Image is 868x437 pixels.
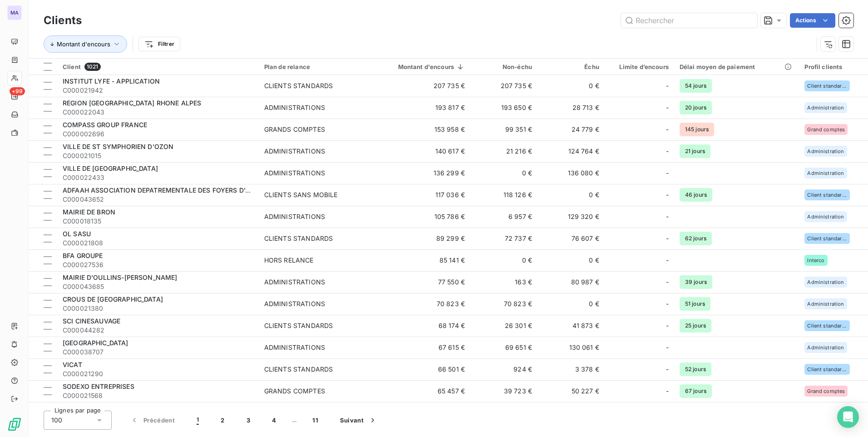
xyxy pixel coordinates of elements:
[621,13,757,28] input: Rechercher
[197,416,199,425] span: 1
[63,99,201,107] span: REGION [GEOGRAPHIC_DATA] RHONE ALPES
[807,279,844,285] span: Administration
[538,249,605,271] td: 0 €
[63,238,253,248] span: C000021808
[807,83,847,89] span: Client standards
[63,108,253,117] span: C000022043
[63,151,253,160] span: C000021015
[63,339,128,347] span: [GEOGRAPHIC_DATA]
[807,301,844,307] span: Administration
[666,81,669,90] span: -
[538,140,605,162] td: 124 764 €
[57,40,110,48] span: Montant d'encours
[368,337,470,358] td: 67 615 €
[470,140,538,162] td: 21 216 €
[538,206,605,228] td: 129 320 €
[807,214,844,219] span: Administration
[44,12,82,29] h3: Clients
[666,190,669,199] span: -
[264,103,325,112] div: ADMINISTRATIONS
[680,188,712,202] span: 46 jours
[666,365,669,374] span: -
[44,35,127,53] button: Montant d'encours
[368,206,470,228] td: 105 786 €
[538,75,605,97] td: 0 €
[63,282,253,291] span: C000043685
[538,97,605,119] td: 28 713 €
[538,358,605,380] td: 3 378 €
[301,411,329,430] button: 11
[470,119,538,140] td: 99 351 €
[264,147,325,156] div: ADMINISTRATIONS
[470,75,538,97] td: 207 735 €
[264,212,325,221] div: ADMINISTRATIONS
[264,321,333,330] div: CLIENTS STANDARDS
[666,169,669,178] span: -
[666,278,669,287] span: -
[538,402,605,424] td: 36 573 €
[538,119,605,140] td: 24 779 €
[51,416,62,425] span: 100
[63,295,163,303] span: CROUS DE [GEOGRAPHIC_DATA]
[807,192,847,198] span: Client standards
[666,125,669,134] span: -
[680,232,712,245] span: 62 jours
[807,323,847,328] span: Client standards
[680,363,711,376] span: 52 jours
[666,299,669,308] span: -
[666,321,669,330] span: -
[807,388,845,394] span: Grand comptes
[63,317,120,325] span: SCI CINESAUVAGE
[7,5,22,20] div: MA
[543,63,599,70] div: Échu
[538,228,605,249] td: 76 607 €
[264,365,333,374] div: CLIENTS STANDARDS
[368,358,470,380] td: 66 501 €
[84,63,101,71] span: 1021
[368,140,470,162] td: 140 617 €
[63,195,253,204] span: C000043652
[470,315,538,337] td: 26 301 €
[538,271,605,293] td: 80 987 €
[63,186,259,194] span: ADFAAH ASSOCIATION DEPATREMENTALE DES FOYERS D'ACC
[538,162,605,184] td: 136 080 €
[63,382,134,390] span: SODEXO ENTREPRISES
[368,228,470,249] td: 89 299 €
[470,358,538,380] td: 924 €
[680,101,712,114] span: 20 jours
[470,184,538,206] td: 118 126 €
[264,81,333,90] div: CLIENTS STANDARDS
[807,105,844,110] span: Administration
[264,387,325,396] div: GRANDS COMPTES
[470,337,538,358] td: 69 651 €
[470,271,538,293] td: 163 €
[264,234,333,243] div: CLIENTS STANDARDS
[680,319,711,333] span: 25 jours
[837,406,859,428] div: Open Intercom Messenger
[807,170,844,176] span: Administration
[261,411,287,430] button: 4
[7,417,22,432] img: Logo LeanPay
[807,345,844,350] span: Administration
[666,103,669,112] span: -
[680,123,714,136] span: 145 jours
[63,361,82,368] span: VICAT
[470,162,538,184] td: 0 €
[470,380,538,402] td: 39 723 €
[666,147,669,156] span: -
[63,260,253,269] span: C000027536
[368,271,470,293] td: 77 550 €
[264,125,325,134] div: GRANDS COMPTES
[610,63,669,70] div: Limite d’encours
[680,297,710,311] span: 51 jours
[264,343,325,352] div: ADMINISTRATIONS
[470,228,538,249] td: 72 737 €
[63,129,253,139] span: C000002696
[329,411,388,430] button: Suivant
[807,127,845,132] span: Grand comptes
[368,402,470,424] td: 64 828 €
[63,326,253,335] span: C000044282
[470,97,538,119] td: 193 650 €
[63,273,178,281] span: MAIRIE D'OULLINS-[PERSON_NAME]
[807,367,847,372] span: Client standards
